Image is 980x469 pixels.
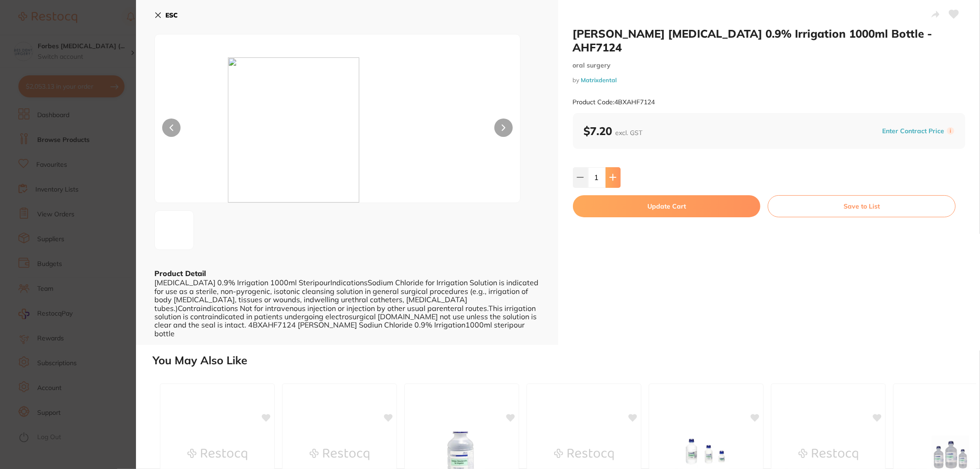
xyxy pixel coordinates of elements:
[228,57,447,203] img: anBn
[165,11,178,19] b: ESC
[154,278,540,338] div: [MEDICAL_DATA] 0.9% Irrigation 1000ml SteripourIndicationsSodium Chloride for Irrigation Solution...
[154,7,178,23] button: ESC
[158,223,172,237] img: anBn
[947,127,954,135] label: i
[573,98,655,106] small: Product Code: 4BXAHF7124
[154,269,206,278] b: Product Detail
[581,76,617,84] a: Matrixdental
[573,27,966,54] h2: [PERSON_NAME] [MEDICAL_DATA] 0.9% Irrigation 1000ml Bottle - AHF7124
[879,127,947,136] button: Enter Contract Price
[153,354,976,367] h2: You May Also Like
[768,195,956,217] button: Save to List
[573,77,966,84] small: by
[616,129,643,137] span: excl. GST
[573,62,966,69] small: oral surgery
[584,124,643,138] b: $7.20
[573,195,761,217] button: Update Cart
